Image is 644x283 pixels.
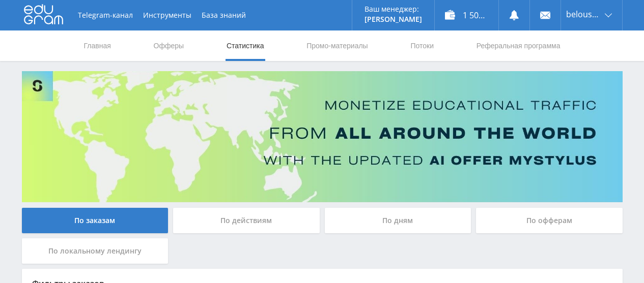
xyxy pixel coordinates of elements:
a: Статистика [226,30,265,61]
span: belousova1964 [566,10,602,18]
div: По локальному лендингу [22,238,169,264]
div: По действиям [173,208,320,233]
p: Ваш менеджер: [365,5,422,13]
p: [PERSON_NAME] [365,15,422,23]
img: Banner [22,71,623,202]
div: По дням [325,208,471,233]
a: Потоки [409,30,435,61]
div: По заказам [22,208,169,233]
a: Промо-материалы [305,30,369,61]
div: По офферам [476,208,623,233]
a: Офферы [153,30,185,61]
a: Реферальная программа [475,30,562,61]
a: Главная [83,30,112,61]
